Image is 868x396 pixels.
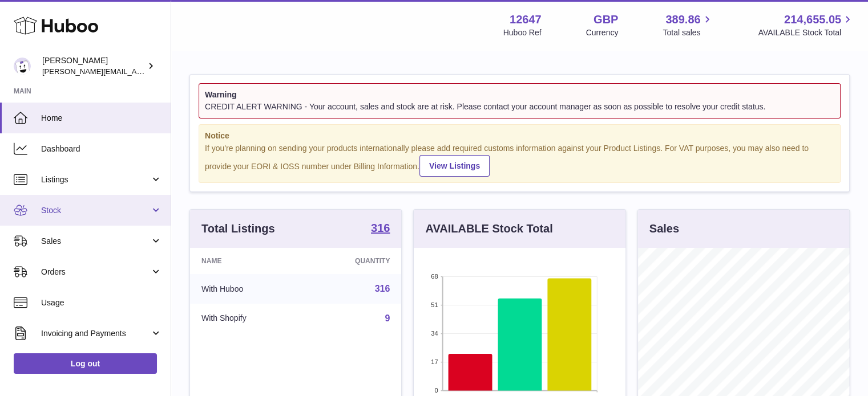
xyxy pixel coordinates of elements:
[205,130,834,141] strong: Notice
[41,205,150,216] span: Stock
[649,221,679,236] h3: Sales
[431,330,438,337] text: 34
[594,12,618,27] strong: GBP
[42,55,145,77] div: [PERSON_NAME]
[205,101,834,112] div: CREDIT ALERT WARNING - Your account, sales and stock are at risk. Please contact your account man...
[510,12,542,27] strong: 12647
[41,328,150,339] span: Invoicing and Payments
[371,222,390,236] a: 316
[190,274,304,304] td: With Huboo
[41,174,150,185] span: Listings
[431,273,438,280] text: 68
[190,304,304,333] td: With Shopify
[419,155,490,177] a: View Listings
[304,248,402,274] th: Quantity
[201,221,275,236] h3: Total Listings
[435,387,438,394] text: 0
[375,284,390,293] a: 316
[431,358,438,365] text: 17
[431,301,438,308] text: 51
[586,27,619,38] div: Currency
[784,12,841,27] span: 214,655.05
[14,58,31,75] img: peter@pinter.co.uk
[385,313,390,323] a: 9
[41,113,162,124] span: Home
[41,297,162,308] span: Usage
[205,143,834,177] div: If you're planning on sending your products internationally please add required customs informati...
[758,12,854,38] a: 214,655.05 AVAILABLE Stock Total
[503,27,542,38] div: Huboo Ref
[371,222,390,234] strong: 316
[14,353,157,374] a: Log out
[190,248,304,274] th: Name
[663,12,713,38] a: 389.86 Total sales
[758,27,854,38] span: AVAILABLE Stock Total
[42,67,290,76] span: [PERSON_NAME][EMAIL_ADDRESS][PERSON_NAME][DOMAIN_NAME]
[41,267,150,277] span: Orders
[425,221,552,236] h3: AVAILABLE Stock Total
[205,89,834,100] strong: Warning
[41,236,150,247] span: Sales
[663,27,713,38] span: Total sales
[41,144,162,154] span: Dashboard
[665,12,700,27] span: 389.86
